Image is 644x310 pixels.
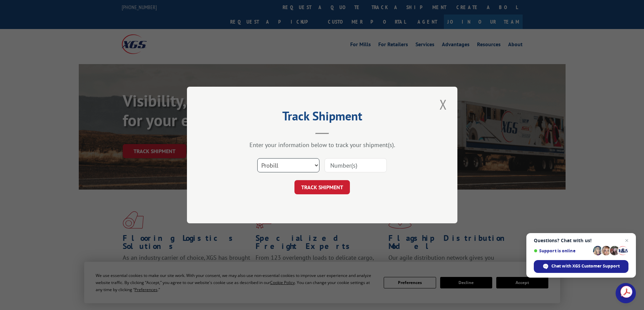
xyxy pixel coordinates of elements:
[221,111,424,124] h2: Track Shipment
[534,260,628,273] span: Chat with XGS Customer Support
[437,95,449,114] button: Close modal
[325,158,387,172] input: Number(s)
[534,238,628,243] span: Questions? Chat with us!
[534,248,591,253] span: Support is online
[551,263,620,269] span: Chat with XGS Customer Support
[616,283,636,303] a: Open chat
[294,180,350,194] button: TRACK SHIPMENT
[221,141,424,149] div: Enter your information below to track your shipment(s).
